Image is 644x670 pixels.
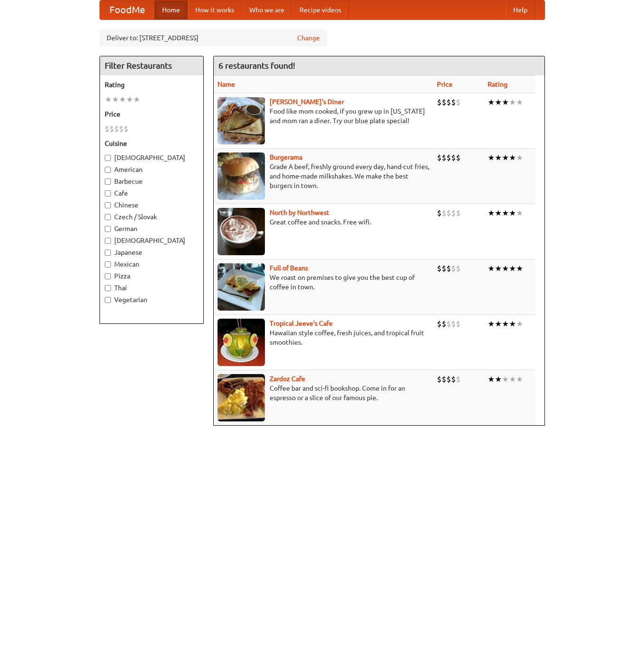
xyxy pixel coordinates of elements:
[105,200,199,210] label: Chinese
[516,319,523,329] li: ★
[270,264,308,272] a: Full of Beans
[495,263,502,274] li: ★
[516,208,523,218] li: ★
[446,374,451,384] li: $
[154,0,188,19] a: Home
[242,0,292,19] a: Who we are
[488,97,495,107] li: ★
[124,124,128,134] li: $
[502,263,509,274] li: ★
[456,263,461,274] li: $
[105,124,109,134] li: $
[105,273,111,279] input: Pizza
[105,190,111,197] input: Cafe
[442,97,446,107] li: $
[109,124,114,134] li: $
[105,177,199,186] label: Barbecue
[451,319,456,329] li: $
[509,152,516,163] li: ★
[488,319,495,329] li: ★
[270,98,344,106] a: [PERSON_NAME]'s Diner
[442,152,446,163] li: $
[105,202,111,208] input: Chinese
[451,97,456,107] li: $
[100,56,203,75] h4: Filter Restaurants
[218,217,429,227] p: Great coffee and snacks. Free wifi.
[437,152,442,163] li: $
[451,374,456,384] li: $
[502,374,509,384] li: ★
[126,94,133,105] li: ★
[105,94,112,105] li: ★
[218,374,265,421] img: zardoz.jpg
[502,319,509,329] li: ★
[105,259,199,269] label: Mexican
[105,109,199,119] h5: Price
[488,80,508,88] a: Rating
[502,152,509,163] li: ★
[488,263,495,274] li: ★
[270,320,333,327] a: Tropical Jeeve's Cafe
[442,319,446,329] li: $
[442,263,446,274] li: $
[451,152,456,163] li: $
[218,384,429,402] p: Coffee bar and sci-fi bookshop. Come in for an espresso or a slice of our famous pie.
[488,208,495,218] li: ★
[105,80,199,89] h5: Rating
[218,107,429,125] p: Food like mom cooked, if you grew up in [US_STATE] and mom ran a diner. Try our blue plate special!
[509,208,516,218] li: ★
[105,179,111,185] input: Barbecue
[509,97,516,107] li: ★
[105,139,199,148] h5: Cuisine
[509,374,516,384] li: ★
[105,297,111,303] input: Vegetarian
[446,319,451,329] li: $
[105,250,111,256] input: Japanese
[105,226,111,232] input: German
[456,319,461,329] li: $
[437,80,453,88] a: Price
[218,80,235,88] a: Name
[437,319,442,329] li: $
[218,97,265,144] img: sallys.jpg
[509,319,516,329] li: ★
[437,97,442,107] li: $
[218,319,265,366] img: jeeves.jpg
[105,271,199,281] label: Pizza
[218,263,265,311] img: beans.jpg
[270,153,302,161] a: Burgerama
[495,97,502,107] li: ★
[446,263,451,274] li: $
[495,374,502,384] li: ★
[502,208,509,218] li: ★
[451,208,456,218] li: $
[270,375,305,383] a: Zardoz Cafe
[456,208,461,218] li: $
[488,374,495,384] li: ★
[105,155,111,161] input: [DEMOGRAPHIC_DATA]
[446,208,451,218] li: $
[119,94,126,105] li: ★
[270,209,329,216] a: North by Northwest
[456,374,461,384] li: $
[105,224,199,233] label: German
[516,263,523,274] li: ★
[495,152,502,163] li: ★
[105,248,199,257] label: Japanese
[105,165,199,174] label: American
[437,208,442,218] li: $
[105,285,111,291] input: Thai
[502,97,509,107] li: ★
[133,94,140,105] li: ★
[516,374,523,384] li: ★
[100,0,154,19] a: FoodMe
[218,61,295,70] ng-pluralize: 6 restaurants found!
[516,97,523,107] li: ★
[105,295,199,304] label: Vegetarian
[446,152,451,163] li: $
